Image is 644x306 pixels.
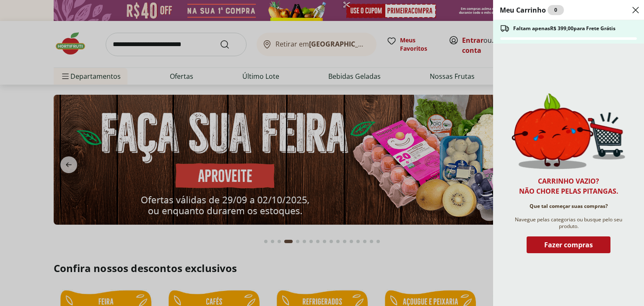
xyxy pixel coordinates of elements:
span: Fazer compras [544,241,593,248]
span: Navegue pelas categorias ou busque pelo seu produto. [512,216,626,230]
img: Carrinho vazio [512,93,626,169]
span: Que tal começar suas compras? [530,203,608,210]
button: Fazer compras [527,236,610,257]
h2: Meu Carrinho [500,5,564,15]
h2: Carrinho vazio? Não chore pelas pitangas. [519,176,618,196]
span: Faltam apenas R$ 399,00 para Frete Grátis [513,25,615,32]
div: 0 [548,5,564,15]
